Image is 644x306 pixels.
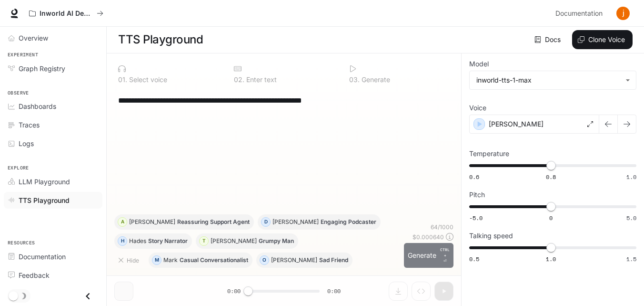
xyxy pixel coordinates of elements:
p: Engaging Podcaster [321,219,376,225]
a: Logs [4,135,102,152]
p: Mark [163,257,178,263]
span: Documentation [555,8,603,20]
a: Dashboards [4,98,102,115]
h1: TTS Playground [118,30,203,49]
p: ⏎ [440,247,450,264]
button: Close drawer [77,286,99,306]
div: inworld-tts-1-max [476,75,621,85]
p: 0 2 . [234,76,244,83]
p: Sad Friend [319,257,348,263]
span: LLM Playground [19,177,70,187]
a: Traces [4,116,102,133]
a: Docs [533,30,564,49]
a: Graph Registry [4,60,102,77]
div: D [262,214,270,230]
span: 1.5 [626,255,636,263]
button: MMarkCasual Conversationalist [149,253,252,268]
span: 0.6 [469,173,479,181]
div: M [152,253,161,268]
button: A[PERSON_NAME]Reassuring Support Agent [114,214,254,230]
div: O [260,253,269,268]
p: Enter text [244,76,277,83]
a: LLM Playground [4,173,102,190]
img: User avatar [616,7,630,20]
button: Clone Voice [572,30,633,49]
div: inworld-tts-1-max [470,71,636,89]
span: Dark mode toggle [9,290,18,301]
span: 0.5 [469,255,479,263]
span: Documentation [19,252,66,262]
span: 0.8 [546,173,556,181]
span: 0 [549,214,553,222]
span: -5.0 [469,214,483,222]
span: Feedback [19,270,50,280]
p: Generate [360,76,390,83]
p: Model [469,61,489,67]
p: [PERSON_NAME] [272,219,319,225]
button: GenerateCTRL +⏎ [404,243,453,268]
p: CTRL + [440,247,450,258]
p: 0 3 . [349,76,360,83]
p: [PERSON_NAME] [211,238,257,244]
p: [PERSON_NAME] [271,257,317,263]
span: Overview [19,33,48,43]
p: Temperature [469,150,509,157]
span: Traces [19,120,40,130]
span: TTS Playground [19,195,70,205]
button: User avatar [614,4,633,23]
a: Documentation [552,4,610,23]
button: All workspaces [25,4,108,23]
span: 5.0 [626,214,636,222]
p: Pitch [469,191,485,198]
div: H [118,233,127,249]
p: Select voice [127,76,167,83]
p: Talking speed [469,232,513,239]
div: T [200,233,208,249]
p: [PERSON_NAME] [129,219,175,225]
div: A [118,214,127,230]
button: HHadesStory Narrator [114,233,192,249]
span: 1.0 [626,173,636,181]
span: Graph Registry [19,63,65,74]
span: Dashboards [19,101,56,111]
a: Feedback [4,267,102,284]
p: Casual Conversationalist [180,257,248,263]
button: T[PERSON_NAME]Grumpy Man [196,233,298,249]
p: 0 1 . [118,76,127,83]
button: D[PERSON_NAME]Engaging Podcaster [258,214,381,230]
a: TTS Playground [4,192,102,209]
p: Grumpy Man [259,238,294,244]
p: Voice [469,105,486,111]
span: Logs [19,138,34,148]
p: Hades [129,238,146,244]
a: Overview [4,30,102,46]
p: Story Narrator [148,238,188,244]
p: Reassuring Support Agent [177,219,250,225]
p: Inworld AI Demos [40,10,93,18]
button: Hide [114,253,145,268]
span: 1.0 [546,255,556,263]
button: O[PERSON_NAME]Sad Friend [256,253,352,268]
p: [PERSON_NAME] [489,119,543,129]
a: Documentation [4,248,102,265]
